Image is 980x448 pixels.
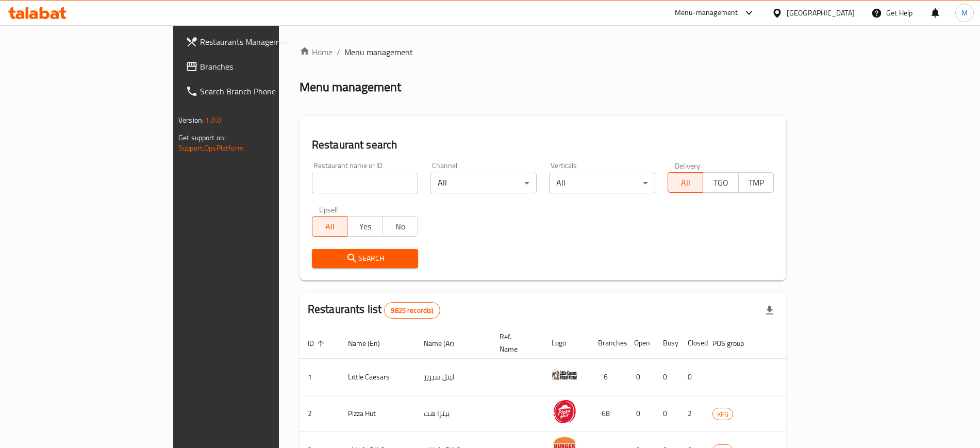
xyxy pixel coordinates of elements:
a: Restaurants Management [177,29,337,54]
span: Search Branch Phone [200,85,328,97]
input: Search for restaurant name or ID.. [312,173,418,193]
span: Branches [200,60,328,73]
th: Closed [679,327,704,359]
button: All [668,172,703,193]
span: TGO [707,175,734,190]
div: All [430,173,537,193]
td: 0 [655,395,679,432]
label: Delivery [675,162,701,169]
span: Search [320,252,410,265]
span: Version: [178,113,204,127]
span: POS group [712,337,757,350]
span: Menu management [344,46,413,58]
img: Pizza Hut [552,399,577,424]
td: 0 [626,395,655,432]
td: 0 [626,359,655,395]
th: Busy [655,327,679,359]
span: Name (Ar) [424,337,468,350]
span: Get support on: [178,131,226,144]
td: Little Caesars [340,359,416,395]
th: Open [626,327,655,359]
td: 6 [590,359,626,395]
td: بيتزا هت [416,395,491,432]
td: 0 [655,359,679,395]
button: TMP [738,172,774,193]
button: All [312,216,347,237]
span: 1.0.0 [205,113,221,127]
span: M [961,7,968,19]
td: Pizza Hut [340,395,416,432]
div: Export file [757,298,782,323]
h2: Restaurants list [308,302,440,319]
span: TMP [743,175,770,190]
h2: Menu management [300,79,401,95]
nav: breadcrumb [300,46,786,58]
span: KFG [713,408,733,420]
span: 9825 record(s) [385,306,439,316]
div: Total records count [384,302,440,319]
a: Search Branch Phone [177,79,337,104]
td: ليتل سيزرز [416,359,491,395]
h2: Restaurant search [312,137,774,153]
img: Little Caesars [552,362,577,388]
span: All [317,219,343,234]
td: 2 [679,395,704,432]
div: All [549,173,655,193]
span: All [672,175,699,190]
span: Name (En) [348,337,393,350]
td: 0 [679,359,704,395]
th: Branches [590,327,626,359]
span: ID [308,337,327,350]
button: TGO [703,172,738,193]
th: Logo [543,327,590,359]
a: Support.OpsPlatform [178,141,244,155]
button: No [383,216,418,237]
li: / [337,46,340,58]
td: 68 [590,395,626,432]
label: Upsell [319,206,338,213]
button: Search [312,249,418,268]
div: [GEOGRAPHIC_DATA] [787,7,855,19]
button: Yes [347,216,383,237]
a: Branches [177,54,337,79]
div: Menu-management [675,7,738,19]
span: No [387,219,414,234]
span: Restaurants Management [200,36,328,48]
span: Yes [352,219,378,234]
span: Ref. Name [500,330,531,355]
